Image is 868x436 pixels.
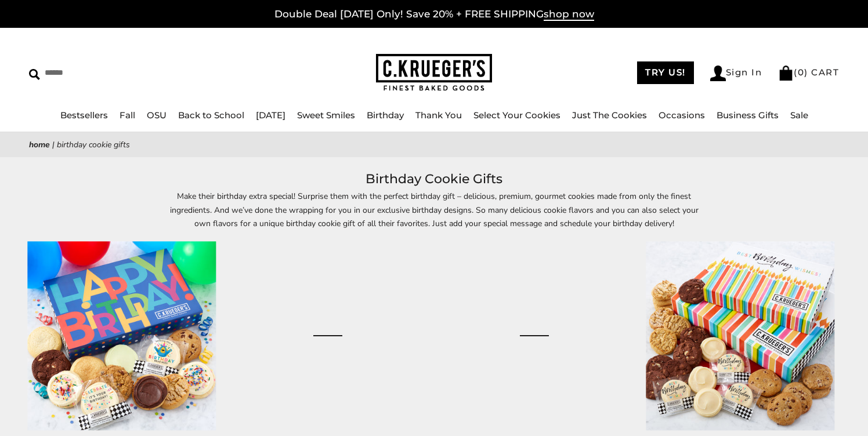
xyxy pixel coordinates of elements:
input: Search [29,64,220,82]
a: Happy Birthday Gift Pail - Assorted Cookies [440,242,628,430]
a: Just The Cookies [572,110,647,121]
a: Birthday [367,110,404,121]
img: C.KRUEGER'S [376,54,492,92]
a: Back to School [178,110,244,121]
span: 0 [798,67,805,78]
a: Sweet Smiles [297,110,355,121]
span: Birthday Cookie Gifts [57,139,130,150]
a: Occasions [659,110,705,121]
h1: Birthday Cookie Gifts [46,169,822,190]
nav: breadcrumbs [29,138,839,151]
a: [DATE] [256,110,285,121]
img: Birthday Wishes Cookie Gift Boxes - Select Your Cookies [646,242,834,430]
a: Double Deal [DATE] Only! Save 20% + FREE SHIPPINGshop now [274,8,594,21]
a: OSU [147,110,167,121]
a: Bestsellers [60,110,108,121]
p: Make their birthday extra special! Surprise them with the perfect birthday gift – delicious, prem... [167,190,701,230]
span: shop now [544,8,594,21]
a: TRY US! [637,61,694,84]
a: Sign In [710,66,762,81]
a: Birthday Wishes Gift Box Sampler - Cookies and Snacks [234,242,422,430]
a: Home [29,139,50,150]
img: Birthday Celebration Cookie Gift Boxes - Assorted Cookies [27,242,216,430]
a: Thank You [415,110,462,121]
a: Select Your Cookies [473,110,560,121]
img: Account [710,66,726,81]
span: | [52,139,55,150]
a: Business Gifts [717,110,779,121]
a: (0) CART [778,67,839,78]
a: Fall [120,110,135,121]
img: Bag [778,66,794,81]
a: Sale [790,110,808,121]
img: Search [29,69,40,80]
